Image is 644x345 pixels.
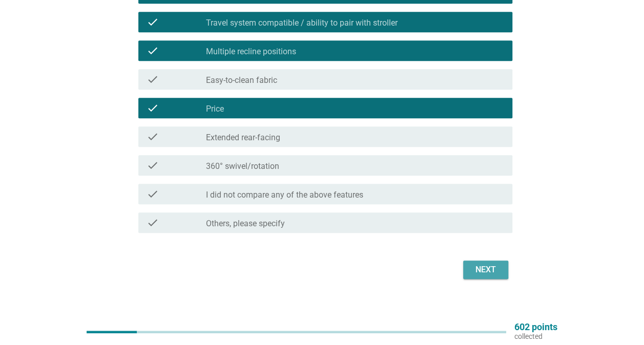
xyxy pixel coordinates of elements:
i: check [147,16,159,28]
label: Multiple recline positions [206,47,296,57]
i: check [147,102,159,114]
i: check [147,188,159,200]
label: Extended rear-facing [206,133,280,143]
i: check [147,73,159,85]
button: Next [463,261,508,279]
p: collected [514,332,557,341]
p: 602 points [514,322,557,332]
i: check [147,131,159,143]
label: Others, please specify [206,219,285,229]
i: check [147,159,159,171]
label: Travel system compatible / ability to pair with stroller [206,18,398,28]
label: Easy-to-clean fabric [206,75,277,85]
div: Next [471,264,500,276]
i: check [147,217,159,229]
label: I did not compare any of the above features [206,190,363,200]
i: check [147,45,159,57]
label: Price [206,104,224,114]
label: 360° swivel/rotation [206,161,279,171]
